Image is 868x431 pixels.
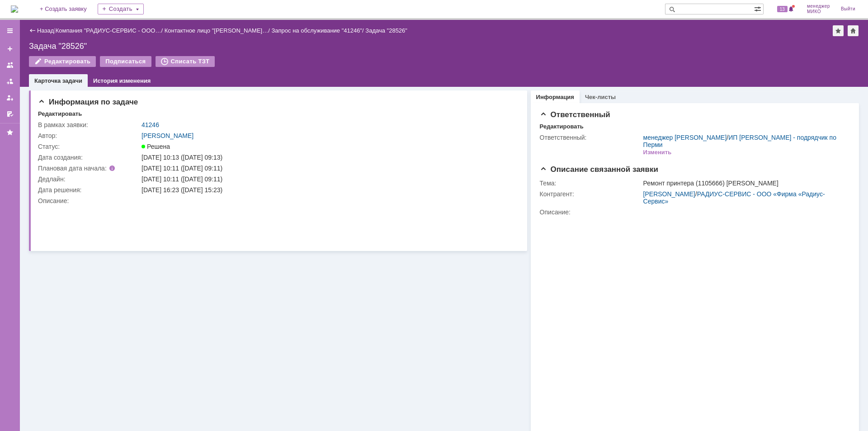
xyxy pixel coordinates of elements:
[807,4,830,9] span: менеджер
[585,94,616,100] a: Чек-листы
[142,165,513,172] div: [DATE] 10:11 ([DATE] 09:11)
[93,77,151,84] a: История изменения
[643,149,672,156] div: Изменить
[643,134,727,141] a: менеджер [PERSON_NAME]
[56,27,165,34] div: /
[365,27,407,34] div: Задача "28526"
[3,58,17,72] a: Заявки на командах
[29,42,859,51] div: Задача "28526"
[3,107,17,121] a: Мои согласования
[540,208,847,216] div: Описание:
[34,77,82,84] a: Карточка задачи
[38,186,140,194] div: Дата решения:
[38,143,140,150] div: Статус:
[38,165,129,172] div: Плановая дата начала:
[142,175,513,183] div: [DATE] 10:11 ([DATE] 09:11)
[271,27,362,34] a: Запрос на обслуживание "41246"
[38,98,138,106] span: Информация по задаче
[540,165,658,174] span: Описание связанной заявки
[142,186,513,194] div: [DATE] 16:23 ([DATE] 15:23)
[540,110,610,119] span: Ответственный
[643,190,695,198] a: [PERSON_NAME]
[38,121,140,128] div: В рамках заявки:
[271,27,365,34] div: /
[643,190,825,205] a: РАДИУС-СЕРВИС - ООО «Фирма «Радиус-Сервис»
[3,74,17,89] a: Заявки в моей ответственности
[142,154,513,161] div: [DATE] 10:13 ([DATE] 09:13)
[643,134,845,148] div: /
[807,9,830,14] span: МИКО
[540,180,642,187] div: Тема:
[540,190,642,198] div: Контрагент:
[3,42,17,56] a: Создать заявку
[643,190,845,205] div: /
[11,5,18,13] a: Перейти на домашнюю страницу
[643,180,845,187] div: Ремонт принтера (1105666) [PERSON_NAME]
[38,154,140,161] div: Дата создания:
[754,4,763,13] span: Расширенный поиск
[165,27,272,34] div: /
[38,197,515,204] div: Описание:
[3,90,17,105] a: Мои заявки
[38,175,140,183] div: Дедлайн:
[38,110,82,118] div: Редактировать
[142,132,193,139] a: [PERSON_NAME]
[540,123,584,130] div: Редактировать
[38,132,140,139] div: Автор:
[142,121,159,128] a: 41246
[54,27,55,33] div: |
[536,94,574,100] a: Информация
[98,4,144,14] div: Создать
[37,27,54,34] a: Назад
[540,134,642,141] div: Ответственный:
[833,25,844,36] div: Добавить в избранное
[848,25,859,36] div: Сделать домашней страницей
[56,27,161,34] a: Компания "РАДИУС-СЕРВИС - ООО…
[777,6,788,12] span: 13
[142,143,170,150] span: Решена
[643,134,836,148] a: ИП [PERSON_NAME] - подрядчик по Перми
[165,27,269,34] a: Контактное лицо "[PERSON_NAME]…
[11,5,18,13] img: logo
